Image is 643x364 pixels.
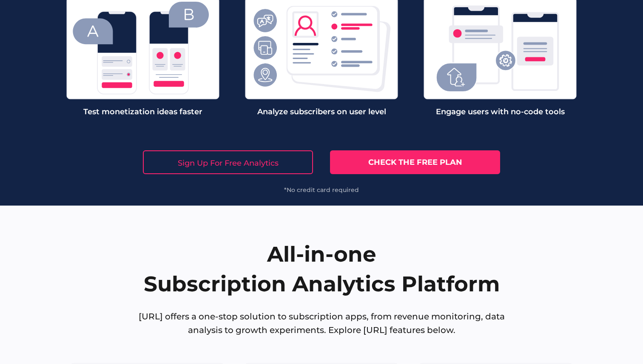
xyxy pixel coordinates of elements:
p: Engage users with no-code tools [424,108,577,116]
p: [URL] offers a one-stop solution to subscription apps, from revenue monitoring, data analysis to ... [127,310,516,337]
div: *No credit card required [143,187,500,193]
a: Check the free plan [330,150,500,174]
a: Sign Up For Free Analytics [143,150,313,174]
h2: All-in-one Subscription Analytics Platform [144,240,500,299]
p: Test monetization ideas faster [66,108,219,116]
p: Analyze subscribers on user level [245,108,398,116]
